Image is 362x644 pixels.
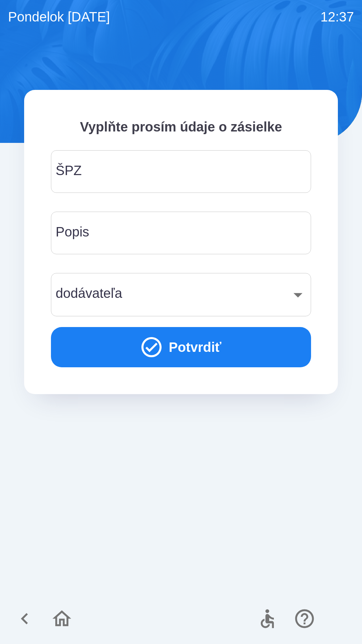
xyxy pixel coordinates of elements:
p: 12:37 [320,7,354,27]
button: Potvrdiť [51,327,311,367]
p: Vyplňte prosím údaje o zásielke [51,117,311,137]
img: Logo [24,47,338,79]
p: pondelok [DATE] [8,7,110,27]
img: sk flag [330,610,349,628]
